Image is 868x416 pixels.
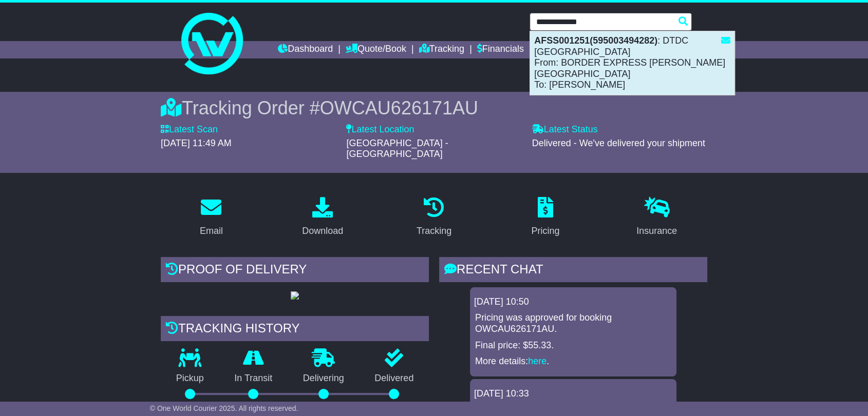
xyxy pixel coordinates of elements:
[439,257,707,285] div: RECENT CHAT
[360,373,429,384] p: Delivered
[474,388,672,400] div: [DATE] 10:33
[291,291,299,300] img: GetPodImage
[410,193,458,242] a: Tracking
[161,97,707,119] div: Tracking Order #
[531,224,559,238] div: Pricing
[161,373,219,384] p: Pickup
[417,224,451,238] div: Tracking
[474,296,672,308] div: [DATE] 10:50
[477,41,524,58] a: Financials
[346,138,448,160] span: [GEOGRAPHIC_DATA] - [GEOGRAPHIC_DATA]
[193,193,230,242] a: Email
[161,138,232,148] span: [DATE] 11:49 AM
[278,41,333,58] a: Dashboard
[475,356,671,367] p: More details: .
[532,124,598,135] label: Latest Status
[530,31,734,95] div: : DTDC [GEOGRAPHIC_DATA] From: BORDER EXPRESS [PERSON_NAME][GEOGRAPHIC_DATA] To: [PERSON_NAME]
[475,312,671,334] p: Pricing was approved for booking OWCAU626171AU.
[161,257,429,285] div: Proof of Delivery
[161,316,429,344] div: Tracking history
[636,224,677,238] div: Insurance
[295,193,350,242] a: Download
[161,124,218,135] label: Latest Scan
[630,193,684,242] a: Insurance
[200,224,223,238] div: Email
[150,404,298,412] span: © One World Courier 2025. All rights reserved.
[320,97,478,118] span: OWCAU626171AU
[346,41,406,58] a: Quote/Book
[419,41,464,58] a: Tracking
[528,356,546,366] a: here
[524,193,566,242] a: Pricing
[219,373,288,384] p: In Transit
[534,35,657,46] strong: AFSS001251(595003494282)
[532,138,705,148] span: Delivered - We've delivered your shipment
[288,373,360,384] p: Delivering
[346,124,414,135] label: Latest Location
[302,224,343,238] div: Download
[475,340,671,351] p: Final price: $55.33.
